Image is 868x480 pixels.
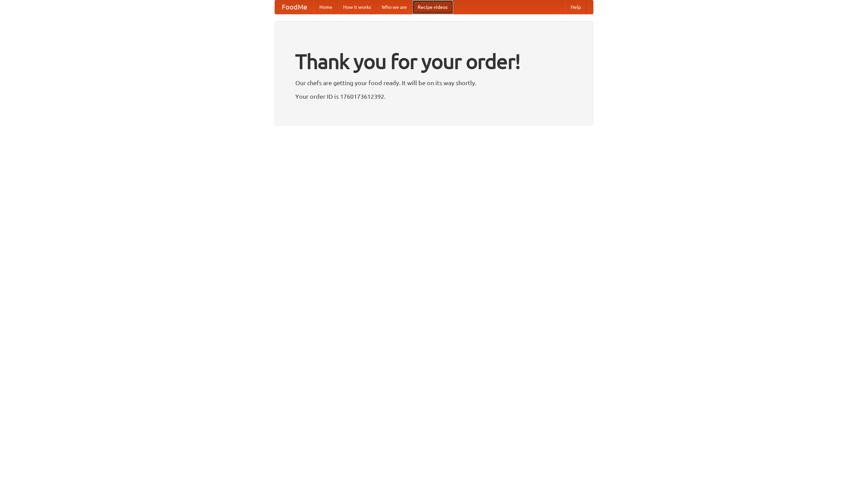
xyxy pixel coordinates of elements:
a: Who we are [376,0,412,14]
a: Home [314,0,338,14]
a: How it works [338,0,376,14]
a: FoodMe [275,0,314,14]
a: Recipe videos [412,0,453,14]
p: Your order ID is 1760173612392. [295,91,573,101]
p: Our chefs are getting your food ready. It will be on its way shortly. [295,78,573,88]
a: Help [565,0,586,14]
h1: Thank you for your order! [295,45,573,78]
